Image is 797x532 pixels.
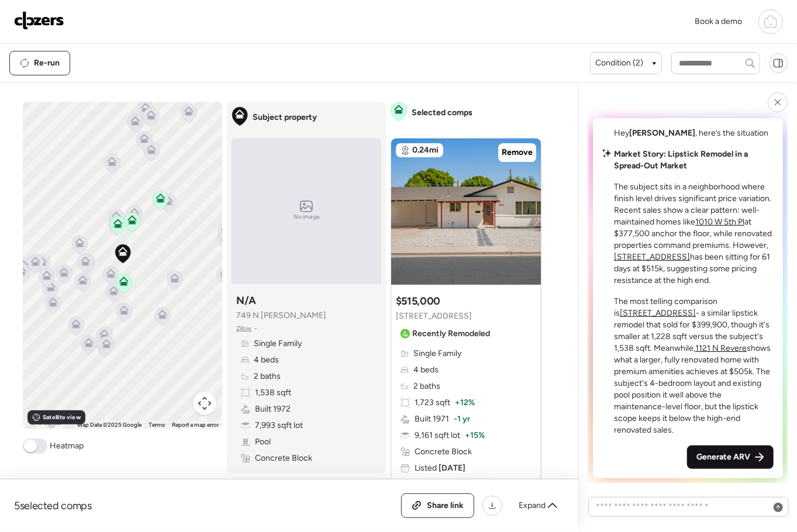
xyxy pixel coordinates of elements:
[413,381,440,392] span: 2 baths
[255,387,291,399] span: 1,538 sqft
[412,107,472,119] span: Selected comps
[396,294,440,308] h3: $515,000
[193,392,216,415] button: Map camera controls
[695,16,742,26] span: Book a demo
[412,328,490,340] span: Recently Remodeled
[254,354,279,366] span: 4 beds
[502,147,533,158] span: Remove
[77,422,142,428] span: Map Data ©2025 Google
[14,499,92,513] span: 5 selected comps
[50,440,84,452] span: Heatmap
[519,500,546,512] span: Expand
[437,463,465,473] span: [DATE]
[455,397,475,409] span: + 12%
[255,403,291,415] span: Built 1972
[294,212,319,222] span: No image
[236,293,256,308] h3: N/A
[253,112,317,123] span: Subject property
[254,371,281,382] span: 2 baths
[629,128,695,138] span: [PERSON_NAME]
[412,144,439,156] span: 0.24mi
[465,430,485,441] span: + 15%
[415,430,460,441] span: 9,161 sqft lot
[254,338,302,350] span: Single Family
[614,252,690,262] a: [STREET_ADDRESS]
[413,348,461,360] span: Single Family
[172,422,219,428] a: Report a map error
[614,149,748,171] strong: Market Story: Lipstick Remodel in a Spread-Out Market
[149,422,165,428] a: Terms (opens in new tab)
[427,500,464,512] span: Share link
[413,364,439,376] span: 4 beds
[415,446,472,458] span: Concrete Block
[695,343,747,353] a: 1121 N Revere
[396,310,472,322] span: [STREET_ADDRESS]
[415,397,450,409] span: 1,723 sqft
[696,451,750,463] span: Generate ARV
[255,452,312,464] span: Concrete Block
[614,296,774,436] p: The most telling comparison is - a similar lipstick remodel that sold for $399,900, though it's s...
[695,217,744,227] a: 1010 W 5th Pl
[14,11,64,30] img: Logo
[415,462,465,474] span: Listed
[454,413,470,425] span: -1 yr
[595,57,643,69] span: Condition (2)
[255,436,271,448] span: Pool
[255,420,303,431] span: 7,993 sqft lot
[236,310,326,322] span: 749 N [PERSON_NAME]
[620,308,696,318] a: [STREET_ADDRESS]
[415,413,449,425] span: Built 1971
[34,57,60,69] span: Re-run
[614,128,768,138] span: Hey , here’s the situation
[614,181,774,286] p: The subject sits in a neighborhood where finish level drives significant price variation. Recent ...
[254,324,257,333] span: •
[43,413,80,422] span: Satellite view
[26,414,64,429] img: Google
[26,414,64,429] a: Open this area in Google Maps (opens a new window)
[236,324,252,333] span: Zillow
